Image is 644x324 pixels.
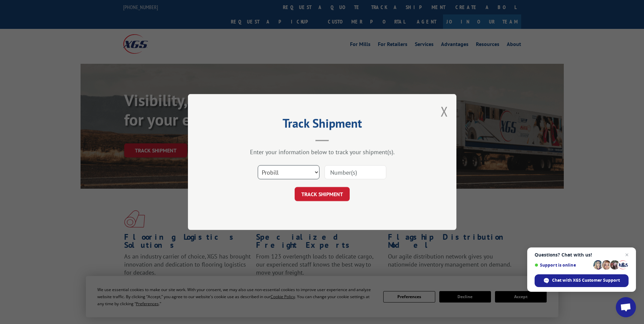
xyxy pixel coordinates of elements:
[221,148,423,156] div: Enter your information below to track your shipment(s).
[616,297,636,317] a: Open chat
[535,252,629,258] span: Questions? Chat with us!
[535,274,629,287] span: Chat with XGS Customer Support
[535,263,591,268] span: Support is online
[295,187,350,201] button: TRACK SHIPMENT
[552,277,620,283] span: Chat with XGS Customer Support
[221,119,423,131] h2: Track Shipment
[441,102,448,120] button: Close modal
[325,165,386,179] input: Number(s)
